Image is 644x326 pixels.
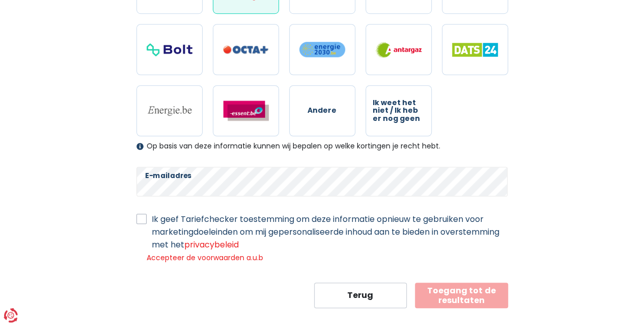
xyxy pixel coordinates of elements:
[136,142,508,151] div: Op basis van deze informatie kunnen wij bepalen op welke kortingen je recht hebt.
[223,101,269,121] img: Essent
[223,45,269,54] img: Octa+
[376,42,422,58] img: Antargaz
[152,213,508,251] label: Ik geef Tariefchecker toestemming om deze informatie opnieuw te gebruiken voor marketingdoeleinde...
[299,41,345,58] img: Energie2030
[307,107,337,114] span: Andere
[314,283,407,308] button: Terug
[184,239,239,250] a: privacybeleid
[147,43,192,56] img: Bolt
[415,283,508,308] button: Toegang tot de resultaten
[147,105,192,116] img: Energie.be
[373,99,425,122] span: Ik weet het niet / Ik heb er nog geen
[452,43,498,57] img: Dats 24
[136,253,508,262] div: Accepteer de voorwaarden a.u.b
